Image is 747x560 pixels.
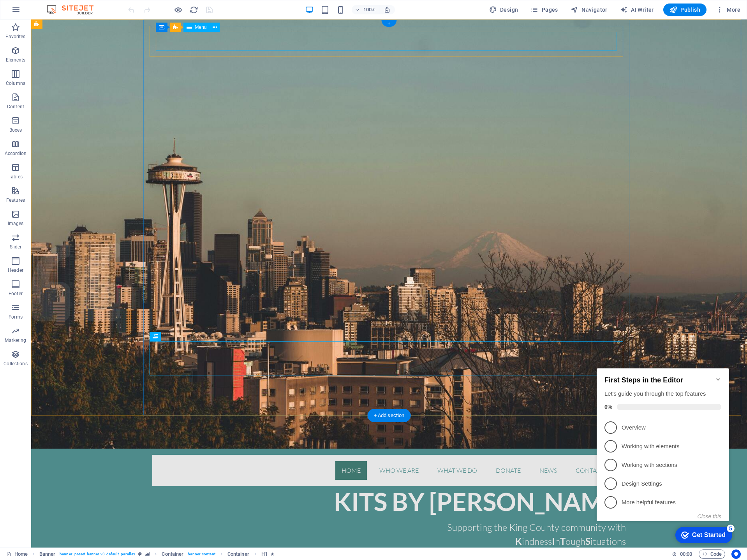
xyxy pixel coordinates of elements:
button: More [713,4,743,16]
p: Content [7,104,24,110]
p: Boxes [9,127,22,133]
p: Marketing [5,337,26,343]
span: Publish [669,6,700,14]
span: Menu [195,25,207,30]
div: Get Started 5 items remaining, 0% complete [82,170,139,186]
button: Code [699,549,725,559]
p: Images [8,220,24,227]
span: Code [702,549,722,559]
button: AI Writer [617,4,657,16]
i: On resize automatically adjust zoom level to fit chosen device. [384,6,391,13]
button: reload [189,5,198,14]
p: Slider [10,244,22,250]
p: Collections [4,361,27,367]
div: Let's guide you through the top features [11,33,128,41]
span: 00 00 [680,549,692,559]
p: Forms [9,314,23,320]
h2: First Steps in the Editor [11,19,128,27]
span: Navigator [571,6,608,14]
li: Overview [3,61,136,80]
p: Features [6,197,25,203]
div: + [381,20,396,27]
span: More [716,6,740,14]
div: 5 [133,167,141,175]
nav: breadcrumb [39,549,275,559]
button: Usercentrics [731,549,741,559]
span: Click to select. Double-click to edit [162,549,183,559]
span: . banner-content [187,549,215,559]
p: Design Settings [28,123,122,131]
li: Working with elements [3,80,136,99]
span: AI Writer [620,6,654,14]
p: Header [8,267,23,273]
img: Editor Logo [45,5,103,14]
span: : [685,551,687,557]
p: Overview [28,67,122,75]
button: 100% [352,5,379,14]
h6: 100% [363,5,376,14]
button: Close this [104,156,128,162]
button: Navigator [567,4,611,16]
span: 0% [11,47,23,53]
h6: Session time [672,549,692,559]
p: Working with sections [28,104,122,112]
button: Design [486,4,521,16]
span: Pages [530,6,558,14]
p: Elements [6,57,26,63]
li: Working with sections [3,99,136,117]
button: Publish [663,4,706,16]
p: More helpful features [28,141,122,150]
div: Minimize checklist [122,19,128,25]
div: Get Started [99,174,132,181]
span: Click to select. Double-click to edit [261,549,268,559]
i: Reload page [189,5,198,14]
p: Favorites [5,33,25,40]
i: This element is a customizable preset [138,552,142,556]
div: + Add section [368,409,411,422]
i: Element contains an animation [271,552,274,556]
p: Tables [9,174,23,180]
li: Design Settings [3,117,136,136]
span: Click to select. Double-click to edit [227,549,249,559]
li: More helpful features [3,136,136,155]
span: . banner .preset-banner-v3-default .parallax [58,549,135,559]
span: Design [489,6,518,14]
p: Accordion [5,150,26,157]
p: Footer [9,291,23,297]
a: Click to cancel selection. Double-click to open Pages [6,549,28,559]
i: This element contains a background [145,552,150,556]
span: Click to select. Double-click to edit [39,549,56,559]
p: Columns [6,80,25,86]
button: Pages [527,4,561,16]
p: Working with elements [28,85,122,93]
